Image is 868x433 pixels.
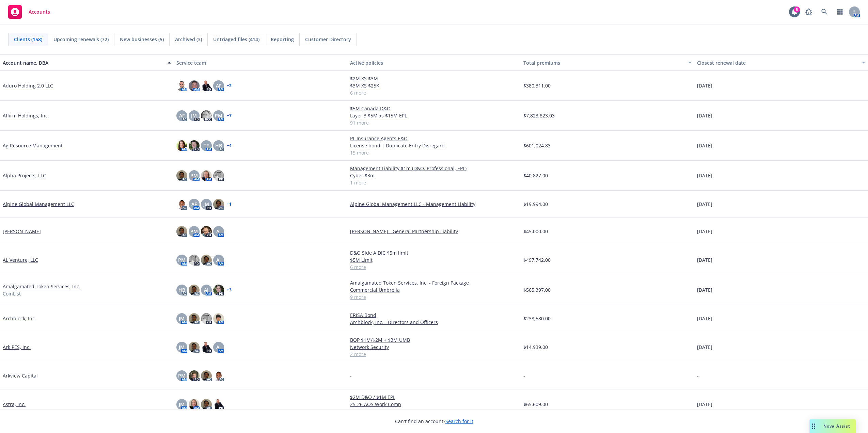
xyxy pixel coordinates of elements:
a: [PERSON_NAME] [3,228,41,235]
a: + 4 [227,144,232,148]
a: Archblock, Inc. - Directors and Officers [350,319,518,326]
a: Affirm Holdings, Inc. [3,112,49,119]
span: HB [178,286,185,293]
span: [DATE] [697,286,712,293]
a: $2M XS $3M [350,75,518,82]
button: Closest renewal date [694,54,868,71]
img: photo [176,199,187,210]
span: Nova Assist [823,423,850,429]
img: photo [189,140,200,151]
span: [DATE] [697,228,712,235]
button: Nova Assist [809,419,856,433]
img: photo [201,226,212,237]
span: [DATE] [697,172,712,179]
img: photo [201,255,212,266]
span: [DATE] [697,256,712,263]
span: [DATE] [697,201,712,208]
a: ERISA Bond [350,311,518,319]
span: Archived (3) [175,36,202,43]
div: Total premiums [523,59,684,66]
span: Clients (158) [14,36,42,43]
span: $601,024.83 [523,142,551,149]
a: 6 more [350,263,518,271]
img: photo [189,342,200,353]
span: AF [216,82,221,89]
img: photo [189,313,200,324]
a: 6 more [350,89,518,96]
button: Total premiums [521,54,694,71]
img: photo [213,199,224,210]
a: $5M Canada D&O [350,105,518,112]
a: 25-26 AOS Work Comp [350,401,518,408]
a: Layer 3 $5M xs $15M EPL [350,112,518,119]
a: $5M Limit [350,256,518,263]
span: AJ [216,343,221,351]
span: $14,939.00 [523,343,548,351]
span: AJ [216,256,221,263]
span: $19,994.00 [523,201,548,208]
a: PL Insurance Agents E&O [350,135,518,142]
img: photo [213,399,224,410]
span: [DATE] [697,82,712,89]
a: Astra, Inc. [3,401,26,408]
img: photo [201,170,212,181]
img: photo [201,370,212,381]
a: BOP $1M/$2M + $3M UMB [350,336,518,343]
img: photo [201,110,212,121]
span: Accounts [29,9,50,15]
a: + 3 [227,288,232,292]
a: License bond | Duplicate Entry Disregard [350,142,518,149]
img: photo [176,170,187,181]
a: Report a Bug [802,5,816,19]
span: CoinList [3,290,21,297]
span: [DATE] [697,401,712,408]
a: Network Security [350,343,518,351]
a: Amalgamated Token Services, Inc. - Foreign Package [350,279,518,286]
img: photo [176,140,187,151]
img: photo [213,313,224,324]
a: Aduro Holding 2.0 LLC [3,82,53,89]
span: [DATE] [697,315,712,322]
div: Closest renewal date [697,59,858,66]
a: 9 more [350,293,518,301]
span: - [523,372,525,379]
a: 1 more [350,179,518,186]
a: Amalgamated Token Services, Inc. [3,283,80,290]
img: photo [201,80,212,91]
a: + 2 [227,84,232,88]
span: Customer Directory [305,36,351,43]
a: Alpha Projects, LLC [3,172,46,179]
a: Management Liability $1m (D&O, Professional, EPL) [350,165,518,172]
img: photo [189,255,200,266]
img: photo [176,226,187,237]
a: D&O Side A DIC $5m limit [350,249,518,256]
img: photo [201,342,212,353]
span: AJ [216,228,221,235]
a: Ag Resource Management [3,142,63,149]
a: Alpine Global Management LLC - Management Liability [350,201,518,208]
img: photo [189,399,200,410]
a: Accounts [5,2,53,21]
span: Can't find an account? [395,418,473,425]
a: Ark PES, Inc. [3,343,31,351]
span: [DATE] [697,343,712,351]
a: + 1 [227,202,232,206]
a: $3M XS $25K [350,82,518,89]
div: Drag to move [809,419,818,433]
span: PM [178,372,186,379]
a: Commercial Umbrella [350,286,518,293]
a: [PERSON_NAME] - General Partnership Liability [350,228,518,235]
a: 15 more [350,149,518,156]
span: $40,827.00 [523,172,548,179]
span: AJ [204,286,208,293]
a: 91 more [350,119,518,126]
span: AF [191,201,197,208]
img: photo [189,370,200,381]
span: $565,397.00 [523,286,551,293]
span: [DATE] [697,112,712,119]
